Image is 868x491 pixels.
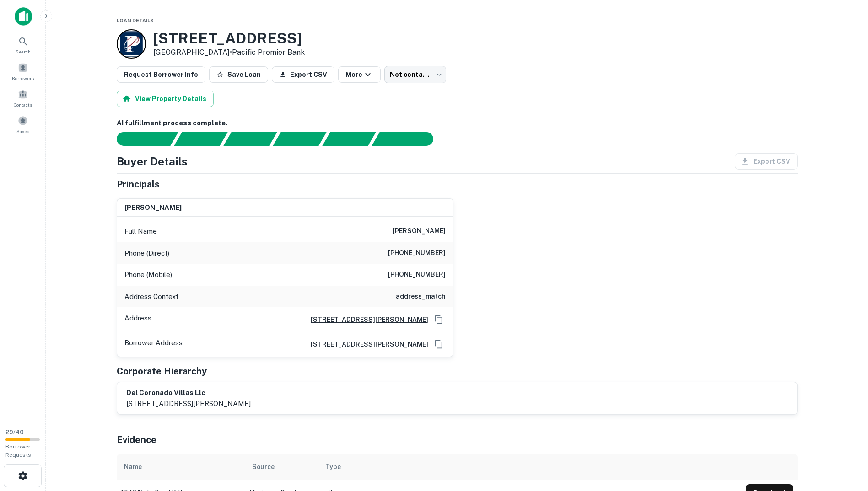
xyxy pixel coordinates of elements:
iframe: Chat Widget [822,418,868,462]
div: Principals found, still searching for contact information. This may take time... [322,132,376,146]
button: Export CSV [272,66,334,83]
h6: AI fulfillment process complete. [117,118,798,128]
button: Save Loan [209,66,268,83]
h6: [PHONE_NUMBER] [388,269,446,280]
h6: del coronado villas llc [126,388,251,398]
h5: Evidence [117,433,156,447]
div: Source [252,461,275,472]
button: Request Borrower Info [117,66,205,83]
div: Documents found, AI parsing details... [223,132,277,146]
div: Type [325,461,341,472]
h3: [STREET_ADDRESS] [153,30,305,47]
h6: [PHONE_NUMBER] [388,248,446,259]
span: Contacts [14,101,32,108]
div: Your request is received and processing... [174,132,227,146]
p: Address Context [124,291,178,302]
th: Source [245,454,318,480]
img: capitalize-icon.png [15,7,32,26]
h4: Buyer Details [117,153,188,170]
span: Loan Details [117,18,154,23]
h6: [PERSON_NAME] [124,203,182,213]
a: Search [3,32,43,57]
div: Not contacted [384,66,446,83]
p: Phone (Direct) [124,248,169,259]
span: Saved [16,128,30,135]
div: Name [124,461,142,472]
span: Borrower Requests [5,443,31,458]
a: [STREET_ADDRESS][PERSON_NAME] [303,339,428,349]
div: Principals found, AI now looking for contact information... [273,132,326,146]
span: Search [16,48,31,55]
a: Saved [3,112,43,137]
span: 29 / 40 [5,429,24,436]
p: [STREET_ADDRESS][PERSON_NAME] [126,398,251,409]
span: Borrowers [12,75,34,82]
div: Sending borrower request to AI... [106,132,174,146]
div: AI fulfillment process complete. [372,132,444,146]
h5: Corporate Hierarchy [117,364,207,378]
a: Contacts [3,85,43,110]
button: More [338,66,381,83]
h6: [PERSON_NAME] [393,226,446,237]
a: Borrowers [3,59,43,84]
button: Copy Address [432,337,446,351]
h5: Principals [117,177,160,191]
button: View Property Details [117,91,214,107]
p: Borrower Address [124,337,183,351]
th: Type [318,454,741,480]
th: Name [117,454,245,480]
p: Full Name [124,226,157,237]
p: [GEOGRAPHIC_DATA] • [153,47,305,58]
p: Address [124,313,151,326]
p: Phone (Mobile) [124,269,172,280]
a: [STREET_ADDRESS][PERSON_NAME] [303,315,428,325]
a: Pacific Premier Bank [232,48,305,57]
button: Copy Address [432,313,446,326]
h6: address_match [396,291,446,302]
